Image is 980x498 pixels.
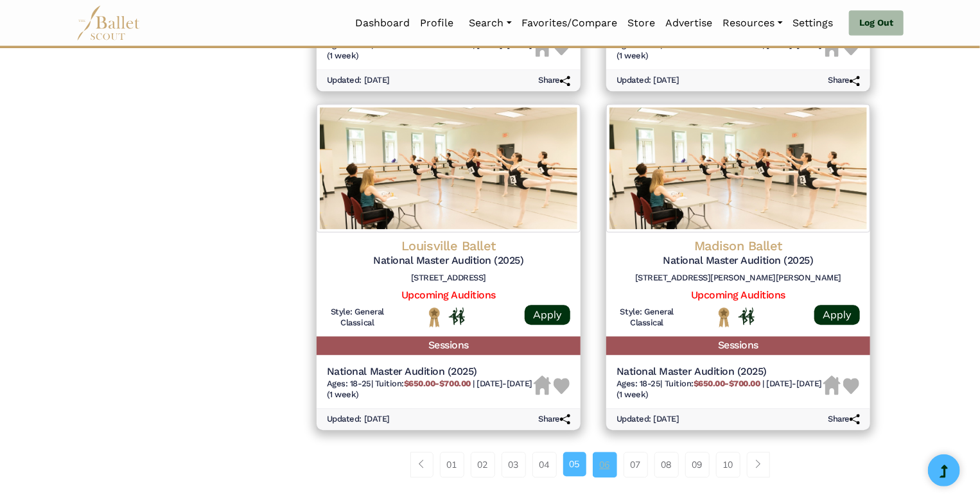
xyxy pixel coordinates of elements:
a: Log Out [849,10,904,36]
a: Profile [416,10,459,37]
b: $650.00-$700.00 [404,379,471,388]
h4: Madison Ballet [617,237,860,254]
span: [DATE]-[DATE] (1 week) [617,379,822,399]
a: Settings [788,10,839,37]
img: Housing Unavailable [823,375,841,395]
img: In Person [449,307,465,324]
h6: | | [327,379,534,400]
a: Search [464,10,517,37]
span: [DATE]-[DATE] (1 week) [617,40,822,60]
h6: [STREET_ADDRESS] [327,273,570,284]
a: Dashboard [351,10,416,37]
h6: Share [828,414,860,425]
a: 03 [502,452,526,477]
a: 10 [716,452,740,477]
h6: Share [538,414,570,425]
img: Logo [317,104,581,232]
h5: National Master Audition (2025) [327,254,570,268]
img: Logo [606,104,870,232]
a: Store [623,10,661,37]
h6: Share [828,75,860,86]
a: Apply [525,305,570,325]
a: 05 [563,452,586,476]
a: Advertise [661,10,718,37]
img: Heart [554,378,570,394]
a: 01 [440,452,464,477]
a: 08 [654,452,679,477]
h5: Sessions [606,336,870,355]
a: 07 [624,452,648,477]
a: Upcoming Auditions [691,289,785,301]
h6: Style: General Classical [327,307,388,329]
h6: | | [617,40,823,62]
span: [DATE]-[DATE] (1 week) [327,379,532,399]
h6: | | [327,40,534,62]
h6: Style: General Classical [617,307,678,329]
h5: National Master Audition (2025) [327,365,534,379]
a: 06 [593,452,617,477]
h6: Updated: [DATE] [617,414,679,425]
a: Apply [814,305,860,325]
h4: Louisville Ballet [327,237,570,254]
span: Tuition: [665,379,763,388]
h5: National Master Audition (2025) [617,254,860,268]
span: [DATE]-[DATE] (1 week) [327,40,532,60]
h6: Updated: [DATE] [327,75,390,86]
a: 04 [532,452,557,477]
h5: Sessions [317,336,581,355]
img: Heart [843,378,859,394]
span: Ages: 18-25 [617,379,661,388]
a: Upcoming Auditions [401,289,496,301]
a: 09 [685,452,710,477]
a: 02 [471,452,495,477]
h5: National Master Audition (2025) [617,365,823,379]
img: National [716,307,732,327]
h6: Share [538,75,570,86]
nav: Page navigation example [410,452,777,477]
a: Resources [718,10,788,37]
h6: Updated: [DATE] [617,75,679,86]
b: $650.00-$700.00 [694,379,760,388]
h6: [STREET_ADDRESS][PERSON_NAME][PERSON_NAME] [617,273,860,284]
img: National [426,307,442,327]
img: Housing Unavailable [534,375,551,395]
a: Favorites/Compare [517,10,623,37]
span: Tuition: [375,379,473,388]
span: Ages: 18-25 [327,379,371,388]
h6: Updated: [DATE] [327,414,390,425]
h6: | | [617,379,823,400]
img: In Person [739,307,755,324]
